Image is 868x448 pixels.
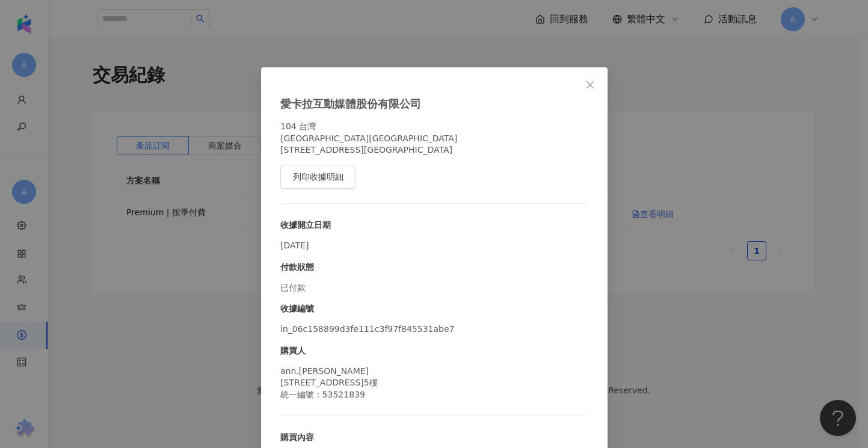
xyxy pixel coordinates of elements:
div: 統一編號 : 53521839 [280,389,378,401]
div: [STREET_ADDRESS]5樓 [280,377,378,389]
strong: 購買人 [280,346,306,355]
div: ann.[PERSON_NAME] [280,366,378,378]
div: 已付款 [280,281,588,293]
button: 列印收據明細 [280,165,356,189]
div: [DATE] [280,240,588,252]
button: Close [578,72,602,96]
strong: 付款狀態 [280,262,314,271]
strong: 購買內容 [280,432,314,441]
div: in_06c158899d3fe111c3f97f845531abe7 [280,324,588,336]
span: close [585,79,595,89]
div: [STREET_ADDRESS][GEOGRAPHIC_DATA] [280,144,457,156]
div: [GEOGRAPHIC_DATA][GEOGRAPHIC_DATA] [280,133,457,145]
div: 104 台灣 [280,121,457,133]
strong: 收據開立日期 [280,220,331,230]
strong: 收據編號 [280,304,314,313]
span: 列印收據明細 [293,172,343,182]
div: 愛卡拉互動媒體股份有限公司 [280,96,588,111]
